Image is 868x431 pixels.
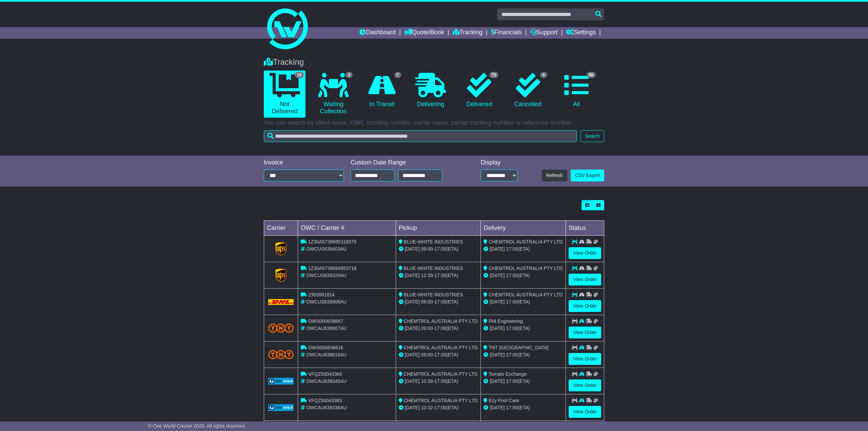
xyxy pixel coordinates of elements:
span: CHEMTROL AUSTRALIA PTY LTD [404,345,478,350]
a: View Order [569,247,601,259]
span: CHEMTROL AUSTRALIA PTY LTD [404,398,478,403]
a: Dashboard [359,27,396,39]
a: View Order [569,274,601,286]
img: DHL.png [268,299,294,305]
td: Pickup [396,221,481,236]
a: View Order [569,353,601,365]
span: OWCUS639403AU [306,246,347,252]
span: BLUE-WHITE INDUSTRIES [404,239,463,244]
span: 17:00 [434,326,446,331]
a: Quote/Book [404,27,444,39]
div: (ETA) [484,351,563,358]
span: 17:00 [434,273,446,278]
span: CHEMTROL AUSTRALIA PTY LTD [489,266,563,271]
span: OWCAU638336AU [306,405,347,410]
a: 10 Not Delivered [264,71,305,118]
span: 10:32 [421,405,433,410]
div: - (ETA) [399,298,478,306]
div: (ETA) [484,404,563,411]
div: (ETA) [484,325,563,332]
div: - (ETA) [399,325,478,332]
td: Carrier [264,221,298,236]
span: 09:00 [421,326,433,331]
span: 2363081814 [308,292,335,297]
span: OWCUS639320AU [306,273,347,278]
td: Delivery [481,221,566,236]
span: BLUE-WHITE INDUSTRIES [404,292,463,297]
span: 17:00 [434,246,446,252]
a: Delivering [410,71,451,111]
span: [DATE] [490,326,505,331]
span: OWCAU638345AU [306,378,347,384]
div: (ETA) [484,272,563,279]
a: 7 In Transit [361,71,403,111]
a: Support [530,27,558,39]
span: CHEMTROL AUSTRALIA PTY LTD [489,239,563,244]
span: 17:00 [506,326,518,331]
span: [DATE] [490,246,505,252]
span: OWCAU638667AU [306,326,347,331]
div: - (ETA) [399,351,478,358]
a: Settings [566,27,596,39]
a: CSV Export [571,170,604,181]
span: CHEMTROL AUSTRALIA PTY LTD [404,318,478,324]
span: OWCUS638806AU [306,299,347,305]
span: 17:00 [506,352,518,357]
img: GetCarrierServiceLogo [275,242,287,256]
span: [DATE] [405,246,420,252]
span: 09:00 [421,352,433,357]
div: - (ETA) [399,404,478,411]
a: 86 All [556,71,597,111]
span: Tomato Exchange [489,371,527,377]
span: 3 [346,72,353,78]
span: [DATE] [405,405,420,410]
span: 09:00 [421,246,433,252]
td: Status [566,221,604,236]
span: [DATE] [490,273,505,278]
span: 12:39 [421,273,433,278]
span: 17:00 [506,273,518,278]
span: TNT [GEOGRAPHIC_DATA] [489,345,549,350]
a: View Order [569,300,601,312]
span: 09:00 [421,299,433,305]
p: You can search by client name, OWC tracking number, carrier name, carrier tracking number or refe... [264,119,604,127]
span: 86 [587,72,596,78]
div: (ETA) [484,378,563,385]
span: 1Z30A5738694953718 [308,266,356,271]
div: - (ETA) [399,378,478,385]
a: View Order [569,379,601,391]
span: [DATE] [405,299,420,305]
span: 17:00 [506,299,518,305]
span: Ezy Pool Care [489,398,519,403]
span: 17:00 [434,299,446,305]
span: CHEMTROL AUSTRALIA PTY LTD [489,292,563,297]
button: Search [580,130,604,142]
img: TNT_Domestic.png [268,350,294,359]
span: 17:00 [506,378,518,384]
span: 10 [295,72,304,78]
td: OWC / Carrier # [298,221,396,236]
button: Refresh [542,170,567,181]
span: 17:00 [506,405,518,410]
span: 17:00 [434,352,446,357]
div: Tracking [260,57,608,67]
a: View Order [569,406,601,418]
span: VFQZ50043363 [308,398,342,403]
span: [DATE] [490,405,505,410]
span: [DATE] [405,326,420,331]
span: 4 [540,72,547,78]
span: 1Z30A5738695316075 [308,239,356,244]
span: 72 [489,72,498,78]
span: 10:39 [421,378,433,384]
div: (ETA) [484,246,563,253]
span: OWS000638616 [308,345,343,350]
span: OWS000638667 [308,318,343,324]
span: RM Engineering [489,318,522,324]
a: 72 Delivered [458,71,500,111]
span: [DATE] [490,352,505,357]
span: 17:00 [506,246,518,252]
span: [DATE] [490,299,505,305]
div: - (ETA) [399,272,478,279]
span: © One World Courier 2025. All rights reserved. [148,423,246,429]
span: [DATE] [405,378,420,384]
